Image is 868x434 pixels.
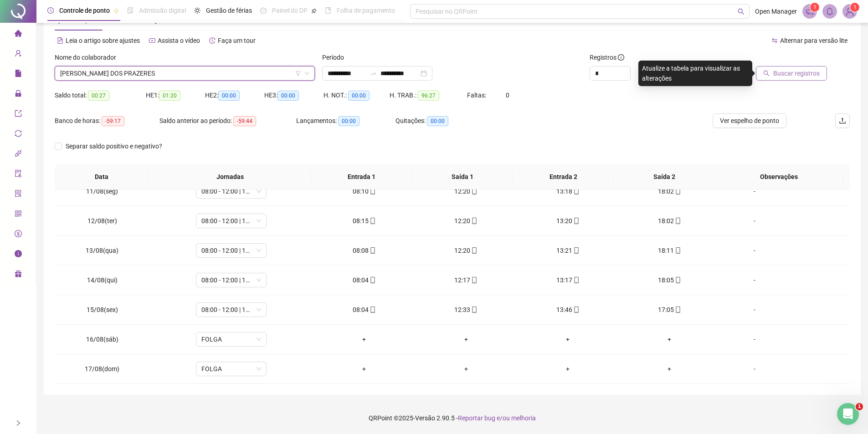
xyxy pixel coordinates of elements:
[843,5,857,18] img: 86484
[513,164,614,189] th: Entrada 2
[158,37,200,44] span: Assista o vídeo
[370,70,377,77] span: swap-right
[139,7,186,14] span: Admissão digital
[15,126,22,144] span: sync
[470,247,478,254] span: mobile
[422,216,509,226] div: 12:20
[201,214,261,228] span: 08:00 - 12:00 | 13:00 - 18:00
[218,37,256,44] span: Faça um tour
[15,246,22,264] span: info-circle
[159,91,180,101] span: 01:20
[321,275,408,285] div: 08:04
[15,266,22,284] span: gift
[626,334,713,344] div: +
[524,364,611,374] div: +
[626,275,713,285] div: 18:05
[467,92,488,99] span: Faltas:
[618,54,624,61] span: info-circle
[524,305,611,315] div: 13:46
[714,164,842,189] th: Observações
[146,90,205,101] div: HE 1:
[572,218,580,224] span: mobile
[506,92,509,99] span: 0
[113,8,119,14] span: pushpin
[205,90,264,101] div: HE 2:
[201,303,261,317] span: 08:00 - 12:00 | 13:00 - 17:00
[325,7,331,14] span: book
[55,90,146,101] div: Saldo total:
[59,7,110,14] span: Controle de ponto
[674,218,681,224] span: mobile
[412,164,513,189] th: Saída 1
[86,336,118,343] span: 16/08(sáb)
[127,7,134,14] span: file-done
[572,306,580,313] span: mobile
[295,71,301,76] span: filter
[370,70,377,77] span: to
[422,275,509,285] div: 12:17
[194,7,200,14] span: sun
[728,275,781,285] div: -
[395,116,487,126] div: Quitações:
[55,52,122,62] label: Nome do colaborador
[260,7,267,14] span: dashboard
[36,402,868,434] footer: QRPoint © 2025 - 2.90.5 -
[311,164,412,189] th: Entrada 1
[826,7,834,15] span: bell
[338,116,360,126] span: 00:00
[206,7,252,14] span: Gestão de férias
[87,276,118,284] span: 14/08(qui)
[15,146,22,164] span: api
[427,116,448,126] span: 00:00
[470,306,478,313] span: mobile
[47,7,54,14] span: clock-circle
[422,364,509,374] div: +
[15,186,22,204] span: solution
[722,172,835,182] span: Observações
[15,166,22,184] span: audit
[853,4,857,10] span: 1
[62,141,166,151] span: Separar saldo positivo e negativo?
[324,90,390,101] div: H. NOT.:
[369,218,376,224] span: mobile
[15,26,22,44] span: home
[728,364,781,374] div: -
[390,90,467,101] div: H. TRAB.:
[321,334,408,344] div: +
[209,37,216,44] span: history
[348,91,370,101] span: 00:00
[15,206,22,224] span: qrcode
[756,66,827,81] button: Buscar registros
[55,164,149,189] th: Data
[674,277,681,283] span: mobile
[296,116,395,126] div: Lançamentos:
[321,245,408,255] div: 08:08
[57,37,63,44] span: file-text
[773,68,820,78] span: Buscar registros
[233,116,256,126] span: -59:44
[572,188,580,194] span: mobile
[763,70,770,77] span: search
[86,188,118,195] span: 11/08(seg)
[201,244,261,257] span: 08:00 - 12:00 | 13:00 - 18:00
[321,216,408,226] div: 08:15
[572,247,580,254] span: mobile
[850,3,859,12] sup: Atualize o seu contato no menu Meus Dados
[15,106,22,124] span: export
[626,216,713,226] div: 18:02
[720,116,779,126] span: Ver espelho de ponto
[728,245,781,255] div: -
[201,273,261,287] span: 08:00 - 12:00 | 13:00 - 18:00
[418,91,439,101] span: 96:27
[149,164,311,189] th: Jornadas
[85,365,119,373] span: 17/08(dom)
[837,403,859,425] iframe: Intercom live chat
[87,217,117,225] span: 12/08(ter)
[304,71,310,76] span: down
[626,305,713,315] div: 17:05
[422,305,509,315] div: 12:33
[272,7,308,14] span: Painel do DP
[15,86,22,104] span: lock
[88,91,109,101] span: 00:27
[321,305,408,315] div: 08:04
